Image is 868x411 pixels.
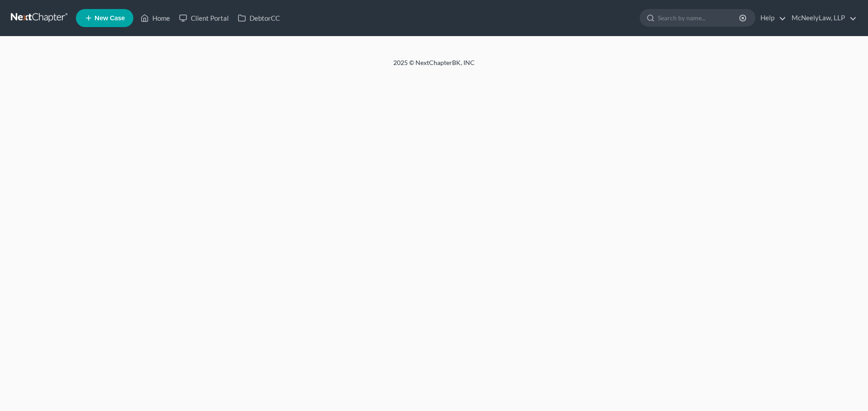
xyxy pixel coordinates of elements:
[94,15,125,22] span: New Case
[136,10,175,26] a: Home
[787,10,857,26] a: McNeelyLaw, LLP
[658,9,741,26] input: Search by name...
[176,58,692,74] div: 2025 © NextChapterBK, INC
[233,10,284,26] a: DebtorCC
[175,10,233,26] a: Client Portal
[756,10,786,26] a: Help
